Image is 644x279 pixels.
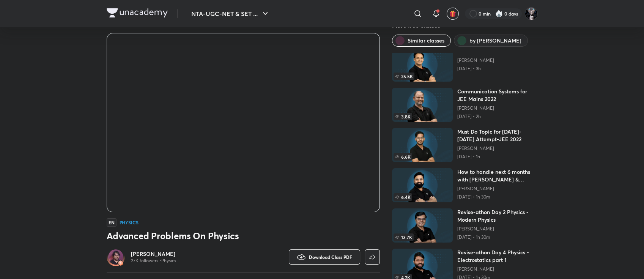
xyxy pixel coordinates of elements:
[457,266,538,272] a: [PERSON_NAME]
[457,105,538,111] a: [PERSON_NAME]
[108,249,123,265] img: Avatar
[457,168,538,183] h6: How to handle next 6 months with [PERSON_NAME] & [PERSON_NAME]
[107,248,125,266] a: Avatarbadge
[107,33,379,212] iframe: Class
[394,233,414,241] span: 13.7K
[457,249,538,264] h6: Revise-athon Day 4 Physics - Electrostatics part 1
[107,218,117,227] span: EN
[394,153,412,161] span: 6.6K
[107,8,168,17] img: Company Logo
[469,37,521,44] span: by Pankaj Singh
[392,35,451,47] button: Similar classes
[457,88,538,103] h6: Communication Systems for JEE Mains 2022
[457,208,538,224] h6: Revise-athon Day 2 Physics - Modern Physics
[131,258,176,264] p: 27K followers • Physics
[394,113,412,120] span: 3.8K
[449,10,456,17] img: avatar
[447,8,459,20] button: avatar
[457,145,538,151] a: [PERSON_NAME]
[107,8,168,19] a: Company Logo
[131,250,176,258] a: [PERSON_NAME]
[394,73,414,80] span: 25.5K
[309,254,352,260] span: Download Class PDF
[457,128,538,143] h6: Must Do Topic for [DATE]-[DATE] Attempt-JEE 2022
[120,220,139,225] h4: Physics
[289,249,360,265] button: Download Class PDF
[525,7,538,20] img: anirban dey
[457,226,538,232] a: [PERSON_NAME]
[457,186,538,192] a: [PERSON_NAME]
[107,230,380,242] h3: Advanced Problems On Physics
[457,57,532,63] a: [PERSON_NAME]
[187,6,274,21] button: NTA-UGC-NET & SET ...
[394,193,412,201] span: 6.4K
[457,113,538,120] p: [DATE] • 2h
[457,194,538,200] p: [DATE] • 1h 30m
[454,35,528,47] button: by Pankaj Singh
[408,37,444,44] span: Similar classes
[118,260,123,266] img: badge
[457,66,532,72] p: [DATE] • 3h
[495,10,503,17] img: streak
[457,234,538,240] p: [DATE] • 1h 30m
[457,154,538,160] p: [DATE] • 1h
